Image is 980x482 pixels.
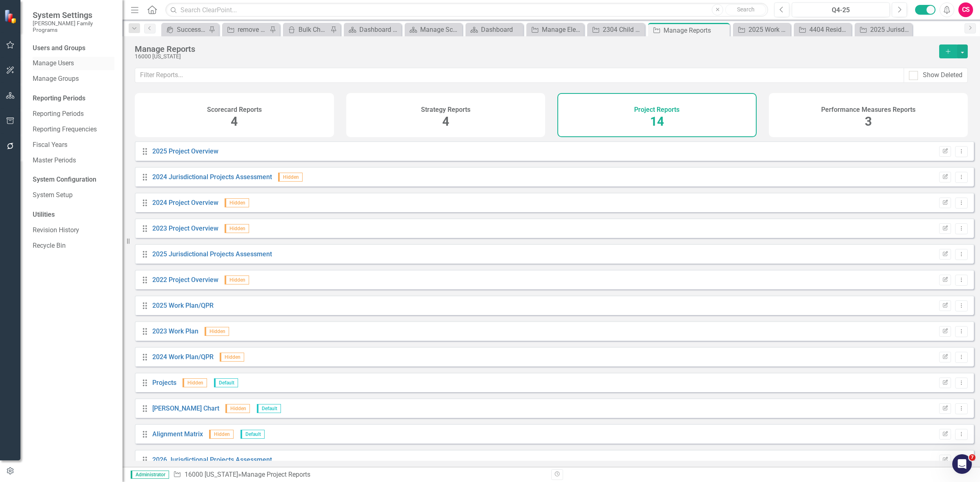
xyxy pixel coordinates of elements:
div: Users and Groups [33,44,114,53]
div: Manage Elements [542,24,582,35]
div: Success Portal [177,24,207,35]
a: 2025 Work Plan/QPR [735,24,788,35]
div: Q4-25 [795,5,887,15]
div: Bulk Changes [298,24,328,35]
div: 2025 Jurisdictional Projects Assessment [870,24,910,35]
a: 2024 Work Plan/QPR [152,353,214,361]
a: Alignment Matrix [152,430,203,438]
div: » Manage Project Reports [173,470,545,480]
div: remove from JA? [238,24,267,35]
a: Manage Scorecards [407,24,460,35]
a: Dashboard - approved [346,24,399,35]
a: Reporting Frequencies [33,125,114,134]
button: Q4-25 [792,2,890,17]
div: System Configuration [33,175,114,184]
a: Recycle Bin [33,241,114,251]
span: 7 [969,454,976,461]
div: Manage Scorecards [420,24,460,35]
a: Master Periods [33,156,114,165]
div: 2025 Work Plan/QPR [748,24,788,35]
a: 16000 [US_STATE] [185,471,238,478]
a: 2024 Project Overview [152,199,218,207]
span: 4 [442,114,449,129]
div: Dashboard - approved [359,24,399,35]
span: Search [737,6,755,13]
a: Manage Elements [528,24,582,35]
span: Hidden [225,404,250,413]
h4: Scorecard Reports [207,106,262,113]
div: 2304 Child Welfare Staff Cultural Awareness [603,24,643,35]
a: 2025 Work Plan/QPR [152,302,214,309]
a: 2023 Work Plan [152,327,198,335]
a: 2026 Jurisdictional Projects Assessment [152,456,272,464]
a: System Setup [33,191,114,200]
h4: Strategy Reports [421,106,470,113]
span: 14 [650,114,664,129]
a: Dashboard [468,24,521,35]
div: Reporting Periods [33,94,114,103]
small: [PERSON_NAME] Family Programs [33,20,114,33]
a: Manage Users [33,59,114,68]
a: 2304 Child Welfare Staff Cultural Awareness [589,24,643,35]
iframe: Intercom live chat [952,454,972,474]
span: Default [257,404,281,413]
a: 2025 Jurisdictional Projects Assessment [857,24,910,35]
span: Hidden [225,224,249,233]
a: 2022 Project Overview [152,276,218,284]
a: [PERSON_NAME] Chart [152,404,219,412]
span: Hidden [225,198,249,207]
span: Hidden [225,275,249,284]
div: Manage Reports [135,44,931,53]
span: 4 [231,114,238,129]
input: Filter Reports... [135,68,904,83]
span: Default [214,378,238,387]
a: remove from JA? [224,24,267,35]
a: 2025 Project Overview [152,147,218,155]
span: Hidden [278,173,303,182]
span: 3 [865,114,872,129]
a: 2023 Project Overview [152,224,218,232]
button: CS [958,2,973,17]
button: Search [725,4,766,16]
span: Hidden [209,430,234,439]
div: Show Deleted [923,71,962,80]
a: 4404 Residential Care Reduction / Elimination [796,24,849,35]
h4: Performance Measures Reports [821,106,915,113]
a: Bulk Changes [285,24,328,35]
a: Reporting Periods [33,109,114,119]
a: Manage Groups [33,74,114,84]
div: Utilities [33,210,114,220]
a: Projects [152,379,176,386]
a: Revision History [33,226,114,235]
a: Success Portal [163,24,207,35]
span: Administrator [131,471,169,479]
span: Hidden [220,353,244,362]
span: Hidden [183,378,207,387]
div: Dashboard [481,24,521,35]
img: ClearPoint Strategy [4,9,18,23]
a: 2024 Jurisdictional Projects Assessment [152,173,272,181]
h4: Project Reports [634,106,679,113]
input: Search ClearPoint... [165,3,768,17]
span: Default [241,430,265,439]
div: 4404 Residential Care Reduction / Elimination [809,24,849,35]
div: Manage Reports [664,25,728,36]
div: 16000 [US_STATE] [135,53,931,60]
a: 2025 Jurisdictional Projects Assessment [152,250,272,258]
a: Fiscal Years [33,140,114,150]
span: Hidden [205,327,229,336]
span: System Settings [33,10,114,20]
